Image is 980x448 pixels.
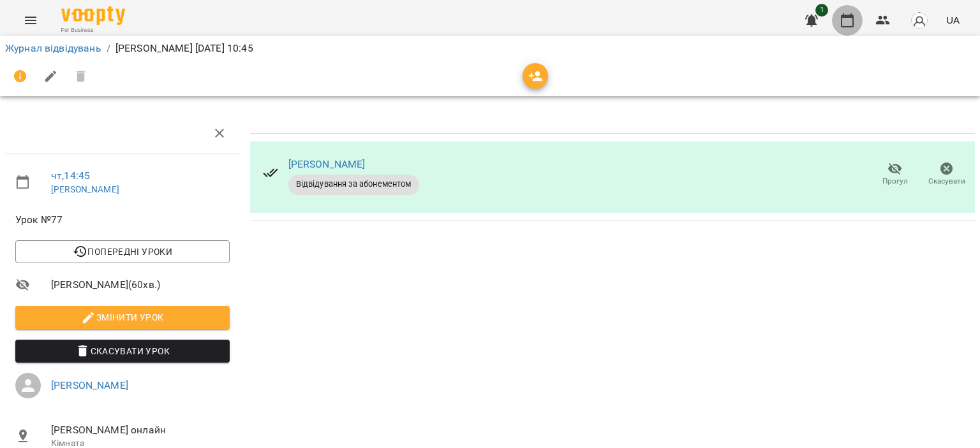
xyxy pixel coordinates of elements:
span: For Business [61,26,125,34]
a: [PERSON_NAME] [51,379,128,391]
span: Відвідування за абонементом [288,178,419,190]
span: 1 [815,4,828,17]
button: Змінити урок [15,306,230,329]
img: avatar_s.png [910,11,928,29]
span: [PERSON_NAME] ( 60 хв. ) [51,277,230,293]
span: Прогул [882,176,908,187]
button: Прогул [869,157,921,192]
a: Журнал відвідувань [5,42,101,54]
span: UA [946,13,960,27]
a: [PERSON_NAME] [51,184,119,194]
button: Попередні уроки [15,240,230,263]
span: Змінити урок [26,310,219,325]
span: Урок №77 [15,212,230,228]
span: [PERSON_NAME] онлайн [51,423,230,438]
button: UA [941,8,965,32]
a: [PERSON_NAME] [288,158,366,170]
li: / [107,41,110,56]
img: Voopty Logo [61,6,125,25]
p: [PERSON_NAME] [DATE] 10:45 [115,41,253,56]
span: Попередні уроки [26,244,219,259]
button: Скасувати [921,157,972,192]
a: чт , 14:45 [51,170,90,182]
nav: breadcrumb [5,41,975,56]
span: Скасувати Урок [26,343,219,359]
button: Скасувати Урок [15,340,230,363]
button: Menu [15,5,46,36]
span: Скасувати [928,176,965,187]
